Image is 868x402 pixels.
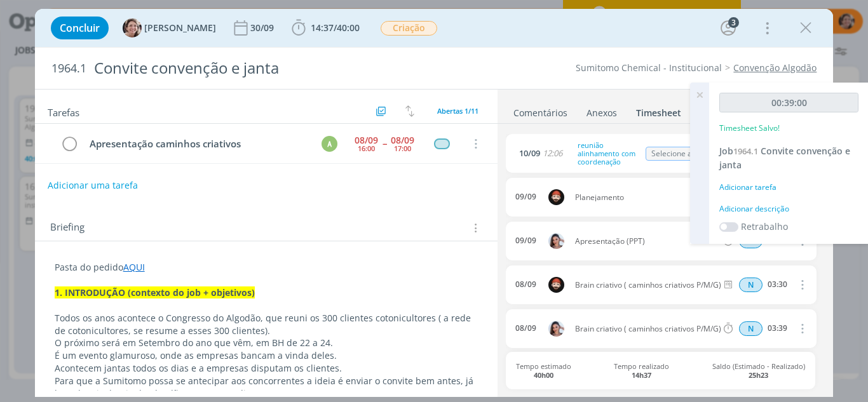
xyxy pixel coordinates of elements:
span: Abertas 1/11 [437,106,478,116]
div: 17:00 [394,145,411,152]
div: 30/09 [250,23,276,32]
div: reunião alinhamento com coordenação [575,138,644,169]
strong: 1. INTRODUÇÃO (contexto do job + objetivos) [55,286,255,298]
p: Acontecem jantas todos os dias e a empresas disputam os clientes. [55,362,478,375]
div: 03:39 [768,324,787,333]
p: Todos os anos acontece o Congresso do Algodão, que reuni os 300 clientes cotonicultores ( a rede ... [55,312,478,337]
a: Convenção Algodão [733,62,817,74]
img: W [548,277,564,293]
div: dialog [35,9,834,397]
b: 40h00 [534,370,553,380]
span: 10/09 [519,149,540,157]
span: Tarefas [48,104,79,119]
img: N [548,233,564,249]
span: Briefing [50,220,85,236]
div: 09/09 [515,236,536,245]
button: Adicionar uma tarefa [47,174,139,197]
span: Tempo estimado [516,362,571,379]
span: Criação [381,21,437,36]
span: Apresentação (PPT) [570,238,722,245]
span: Brain criativo ( caminhos criativos P/M/G) [570,325,722,333]
div: Apresentação caminhos criativos [85,136,310,152]
img: arrow-down-up.svg [405,105,414,117]
div: 08/09 [515,280,536,289]
a: Timesheet [635,101,682,119]
div: 09/09 [515,192,536,201]
button: 14:37/40:00 [288,18,363,38]
a: Comentários [513,101,568,119]
button: A[PERSON_NAME] [123,18,216,37]
b: 25h23 [749,370,768,380]
button: Concluir [51,17,109,39]
span: [PERSON_NAME] [144,23,216,32]
span: 1964.1 [733,145,758,157]
span: 12:06 [543,149,562,157]
span: 14:37 [311,22,334,34]
span: Saldo (Estimado - Realizado) [712,362,805,379]
p: O próximo será em Setembro do ano que vêm, em BH de 22 a 24. [55,337,478,349]
button: 3 [718,18,738,38]
div: 08/09 [515,324,536,333]
div: 16:00 [358,145,375,152]
span: Tempo realizado [614,362,669,379]
span: Concluir [60,23,100,33]
span: Planejamento [570,194,722,201]
span: Brain criativo ( caminhos criativos P/M/G) [570,281,722,289]
button: Criação [380,20,438,36]
div: Adicionar descrição [719,203,858,215]
a: AQUI [123,261,145,273]
div: Adicionar tarefa [719,182,858,193]
button: A [320,134,339,153]
span: N [739,278,763,292]
span: -- [383,139,386,148]
p: É um evento glamuroso, onde as empresas bancam a vinda deles. [55,349,478,362]
a: Job1964.1Convite convenção e janta [719,145,850,171]
div: 03:30 [768,280,787,289]
img: W [548,189,564,205]
span: 40:00 [337,22,360,34]
div: Horas normais [739,278,763,292]
p: Timesheet Salvo! [719,123,780,134]
span: N [739,321,763,336]
div: Convite convenção e janta [89,53,492,84]
p: Para que a Sumitomo possa se antecipar aos concorrentes a ideia é enviar o convite bem antes, já ... [55,375,478,400]
label: Retrabalho [741,220,788,233]
div: Anexos [587,107,617,119]
img: A [123,18,142,37]
div: A [322,136,337,152]
a: Sumitomo Chemical - Institucional [576,62,722,74]
span: / [334,22,337,34]
p: Pasta do pedido [55,261,478,274]
div: 3 [728,17,739,28]
b: 14h37 [632,370,651,380]
div: Horas normais [739,321,763,336]
span: 1964.1 [51,62,86,76]
span: Convite convenção e janta [719,145,850,171]
img: N [548,321,564,337]
div: 08/09 [355,136,378,145]
div: 08/09 [391,136,414,145]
